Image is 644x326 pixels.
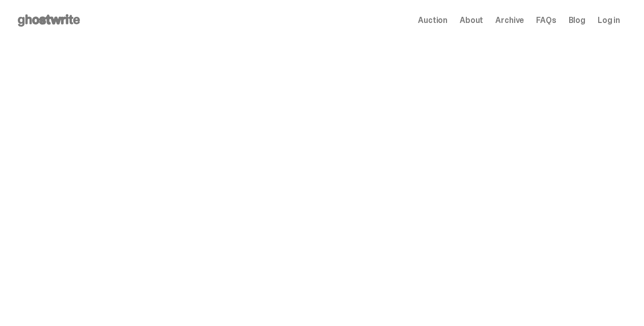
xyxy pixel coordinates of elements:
a: Log in [598,16,620,24]
a: Blog [569,16,585,24]
a: About [460,16,483,24]
a: Auction [418,16,447,24]
a: FAQs [536,16,556,24]
a: Archive [495,16,524,24]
